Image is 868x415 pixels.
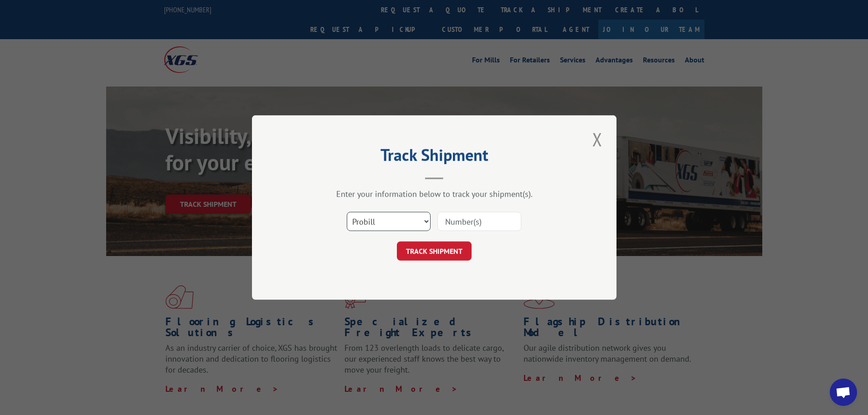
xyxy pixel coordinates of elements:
div: Enter your information below to track your shipment(s). [298,189,571,199]
button: Close modal [590,127,605,152]
h2: Track Shipment [298,149,571,166]
input: Number(s) [437,212,521,231]
a: Open chat [830,379,857,406]
button: TRACK SHIPMENT [397,241,472,261]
